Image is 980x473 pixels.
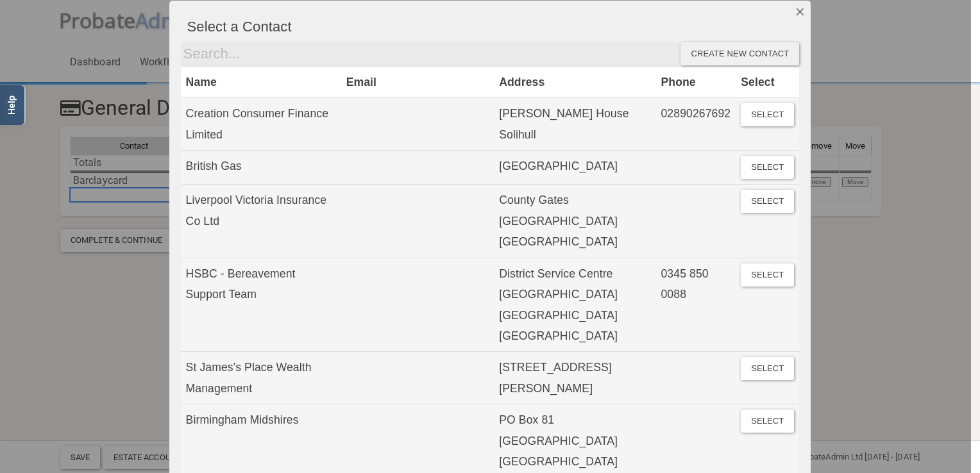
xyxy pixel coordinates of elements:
th: Name [181,66,341,97]
button: Select [741,190,794,213]
td: District Service Centre [GEOGRAPHIC_DATA] [GEOGRAPHIC_DATA] [GEOGRAPHIC_DATA] [494,258,655,352]
input: Search... [181,42,681,65]
button: Dismiss [790,1,811,22]
div: Create new contact [680,42,799,65]
th: Address [494,66,655,97]
td: British Gas [181,151,341,185]
button: Select [741,410,794,433]
button: Select [741,357,794,380]
td: [PERSON_NAME] House Solihull [494,98,655,151]
th: Phone [655,66,736,97]
td: [STREET_ADDRESS][PERSON_NAME] [494,352,655,404]
th: Select [736,66,799,97]
h4: Select a Contact [187,19,800,35]
td: HSBC - Bereavement Support Team [181,258,341,352]
button: Select [741,103,794,126]
td: Creation Consumer Finance Limited [181,98,341,151]
td: County Gates [GEOGRAPHIC_DATA] [GEOGRAPHIC_DATA] [494,185,655,258]
button: Select [741,156,794,179]
td: 0345 850 0088 [655,258,736,352]
td: 02890267692 [655,98,736,151]
td: Liverpool Victoria Insurance Co Ltd [181,185,341,258]
button: Select [741,263,794,286]
td: [GEOGRAPHIC_DATA] [494,151,655,185]
th: Email [341,66,494,97]
td: St James's Place Wealth Management [181,352,341,404]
